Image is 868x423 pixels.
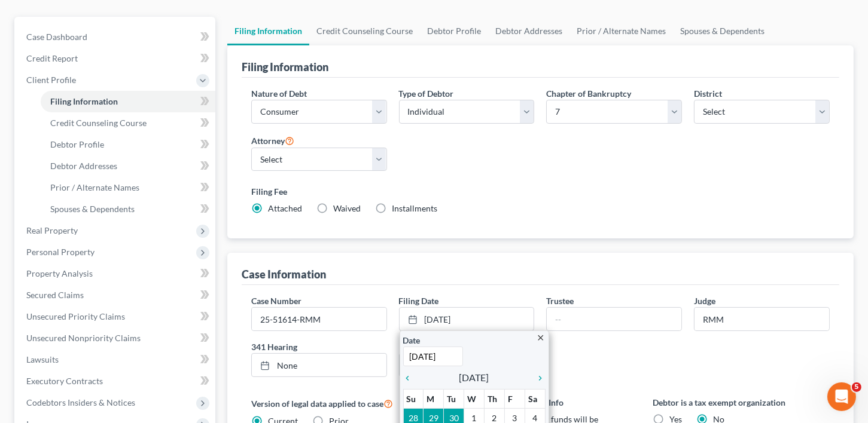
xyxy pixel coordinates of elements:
[242,60,328,74] div: Filing Information
[673,17,772,45] a: Spouses & Dependents
[695,308,829,330] input: --
[26,376,103,386] span: Executory Contracts
[403,334,421,347] label: Date
[26,397,135,407] span: Codebtors Insiders & Notices
[309,17,420,45] a: Credit Counseling Course
[26,75,76,85] span: Client Profile
[400,308,534,330] a: [DATE]
[242,267,326,281] div: Case Information
[26,32,87,42] span: Case Dashboard
[399,295,439,307] label: Filing Date
[41,177,215,198] a: Prior / Alternate Names
[17,327,215,349] a: Unsecured Nonpriority Claims
[251,185,830,198] label: Filing Fee
[653,396,830,409] label: Debtor is a tax exempt organization
[50,118,147,128] span: Credit Counseling Course
[403,373,419,383] i: chevron_left
[399,87,454,100] label: Type of Debtor
[403,370,419,385] a: chevron_left
[17,284,215,306] a: Secured Claims
[17,370,215,392] a: Executory Contracts
[488,17,569,45] a: Debtor Addresses
[268,203,302,213] span: Attached
[26,290,84,300] span: Secured Claims
[41,155,215,177] a: Debtor Addresses
[17,306,215,327] a: Unsecured Priority Claims
[26,225,78,235] span: Real Property
[827,382,856,411] iframe: Intercom live chat
[26,268,93,278] span: Property Analysis
[251,396,428,410] label: Version of legal data applied to case
[852,382,861,392] span: 5
[252,354,386,376] a: None
[252,308,386,330] input: Enter case number...
[403,347,463,366] input: 1/1/2013
[484,390,504,409] th: Th
[245,341,541,353] label: 341 Hearing
[333,203,361,213] span: Waived
[17,263,215,284] a: Property Analysis
[251,87,307,100] label: Nature of Debt
[444,390,464,409] th: Tu
[17,26,215,48] a: Case Dashboard
[26,53,78,63] span: Credit Report
[694,87,722,100] label: District
[17,48,215,69] a: Credit Report
[50,96,118,106] span: Filing Information
[251,295,301,307] label: Case Number
[547,308,681,330] input: --
[50,204,135,214] span: Spouses & Dependents
[50,139,104,149] span: Debtor Profile
[546,87,631,100] label: Chapter of Bankruptcy
[694,295,715,307] label: Judge
[546,295,574,307] label: Trustee
[26,354,59,364] span: Lawsuits
[41,198,215,220] a: Spouses & Dependents
[537,330,546,344] a: close
[459,370,489,385] span: [DATE]
[26,311,125,321] span: Unsecured Priority Claims
[41,112,215,134] a: Credit Counseling Course
[530,370,546,385] a: chevron_right
[525,390,545,409] th: Sa
[26,247,95,257] span: Personal Property
[17,349,215,370] a: Lawsuits
[251,133,294,148] label: Attorney
[41,91,215,112] a: Filing Information
[50,182,139,192] span: Prior / Alternate Names
[569,17,673,45] a: Prior / Alternate Names
[537,333,546,342] i: close
[392,203,437,213] span: Installments
[424,390,444,409] th: M
[227,17,309,45] a: Filing Information
[464,390,485,409] th: W
[403,390,424,409] th: Su
[26,333,141,343] span: Unsecured Nonpriority Claims
[530,373,546,383] i: chevron_right
[41,134,215,155] a: Debtor Profile
[50,161,117,171] span: Debtor Addresses
[420,17,488,45] a: Debtor Profile
[504,390,525,409] th: F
